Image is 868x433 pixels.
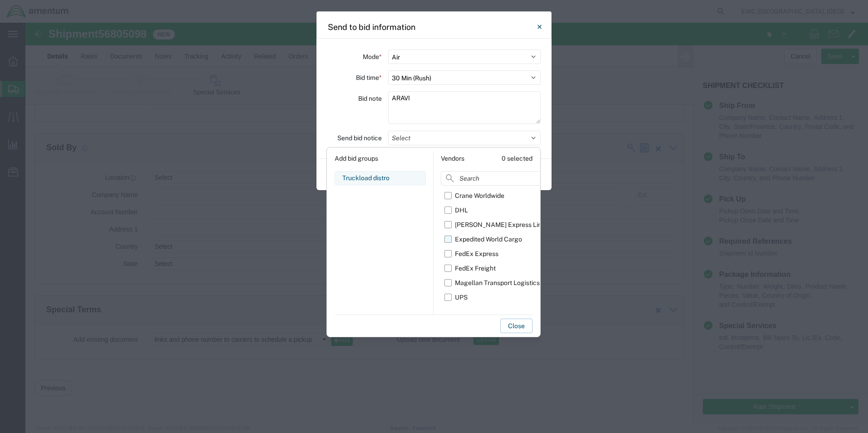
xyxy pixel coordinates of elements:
[363,49,382,64] label: Mode
[388,131,541,145] button: Select
[342,173,418,183] div: Truckload distro
[356,70,382,85] label: Bid time
[530,18,548,36] button: Close
[337,131,382,145] label: Send bid notice
[441,154,464,163] div: Vendors
[335,151,426,166] div: Add bid groups
[441,171,548,186] input: Search
[328,21,415,33] h4: Send to bid information
[502,154,533,163] div: 0 selected
[358,91,382,106] label: Bid note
